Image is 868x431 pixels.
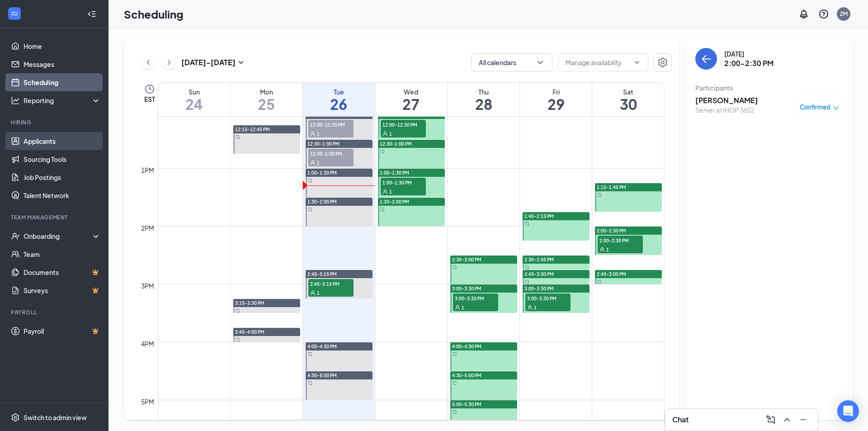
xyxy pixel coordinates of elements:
[231,83,302,116] a: August 25, 2025
[24,168,101,186] a: Job Postings
[308,352,312,356] svg: Sync
[380,199,409,205] span: 1:30-2:00 PM
[452,285,481,292] span: 3:00-3:30 PM
[448,83,519,116] a: August 28, 2025
[375,87,447,96] div: Wed
[520,96,592,112] h1: 29
[380,141,412,147] span: 12:30-1:00 PM
[598,236,643,245] span: 2:00-2:30 PM
[695,95,758,105] h3: [PERSON_NAME]
[24,281,101,299] a: SurveysCrown
[308,207,312,212] svg: Sync
[165,57,174,68] svg: ChevronRight
[10,9,19,18] svg: WorkstreamLogo
[453,265,457,270] svg: Sync
[381,178,426,187] span: 1:00-1:30 PM
[310,131,316,137] svg: User
[24,37,101,55] a: Home
[695,105,758,114] div: Server at IHOP 3652
[701,53,712,64] svg: ArrowLeft
[524,256,554,263] span: 2:30-2:45 PM
[24,96,101,105] div: Reporting
[24,186,101,204] a: Talent Network
[124,6,184,22] h1: Scheduling
[765,414,776,425] svg: ComposeMessage
[566,57,630,67] input: Manage availability
[833,105,839,111] span: down
[139,165,156,175] div: 1pm
[139,397,156,407] div: 5pm
[782,414,793,425] svg: ChevronUp
[11,118,99,126] div: Hiring
[380,149,385,154] svg: Sync
[87,9,96,19] svg: Collapse
[592,83,664,116] a: August 30, 2025
[158,83,230,116] a: August 24, 2025
[672,415,689,425] h3: Chat
[235,329,264,335] span: 3:45-4:00 PM
[375,83,447,116] a: August 27, 2025
[144,57,153,68] svg: ChevronLeft
[235,126,270,133] span: 12:15-12:45 PM
[597,193,602,197] svg: Sync
[525,279,529,284] svg: Sync
[455,305,460,310] svg: User
[24,245,101,263] a: Team
[798,9,809,19] svg: Notifications
[597,184,626,190] span: 1:15-1:45 PM
[236,57,246,68] svg: SmallChevronDown
[654,53,672,71] button: Settings
[236,135,240,139] svg: Sync
[24,413,87,422] div: Switch to admin view
[389,131,392,137] span: 1
[317,160,320,166] span: 1
[24,232,93,241] div: Onboarding
[11,96,20,105] svg: Analysis
[11,308,99,316] div: Payroll
[597,227,626,234] span: 2:00-2:30 PM
[310,160,316,166] svg: User
[236,308,240,313] svg: Sync
[144,95,155,104] span: EST
[139,339,156,349] div: 4pm
[597,271,626,277] span: 2:45-3:00 PM
[452,401,481,407] span: 5:00-5:30 PM
[471,53,552,71] button: All calendarsChevronDown
[695,48,717,70] button: back-button
[303,96,375,112] h1: 26
[462,304,464,311] span: 1
[158,87,230,96] div: Sun
[24,150,101,168] a: Sourcing Tools
[308,279,354,288] span: 2:45-3:15 PM
[24,73,101,91] a: Scheduling
[724,49,774,58] div: [DATE]
[840,10,848,18] div: ZM
[381,120,426,129] span: 12:00-12:30 PM
[527,305,533,310] svg: User
[796,412,811,427] button: Minimize
[236,337,240,342] svg: Sync
[144,84,155,95] svg: Clock
[453,294,498,303] span: 3:00-3:30 PM
[524,271,554,277] span: 2:45-3:00 PM
[525,294,571,303] span: 3:00-3:30 PM
[303,83,375,116] a: August 26, 2025
[139,223,156,233] div: 2pm
[24,132,101,150] a: Applicants
[382,131,388,137] svg: User
[382,189,388,194] svg: User
[235,300,264,306] span: 3:15-3:30 PM
[307,372,337,379] span: 4:30-5:00 PM
[307,343,337,350] span: 4:00-4:30 PM
[308,120,354,129] span: 12:00-12:30 PM
[231,87,302,96] div: Mon
[520,87,592,96] div: Fri
[453,410,457,414] svg: Sync
[448,96,519,112] h1: 28
[452,256,481,263] span: 2:30-3:00 PM
[307,199,337,205] span: 1:30-2:00 PM
[837,400,859,422] div: Open Intercom Messenger
[139,281,156,291] div: 3pm
[536,58,545,67] svg: ChevronDown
